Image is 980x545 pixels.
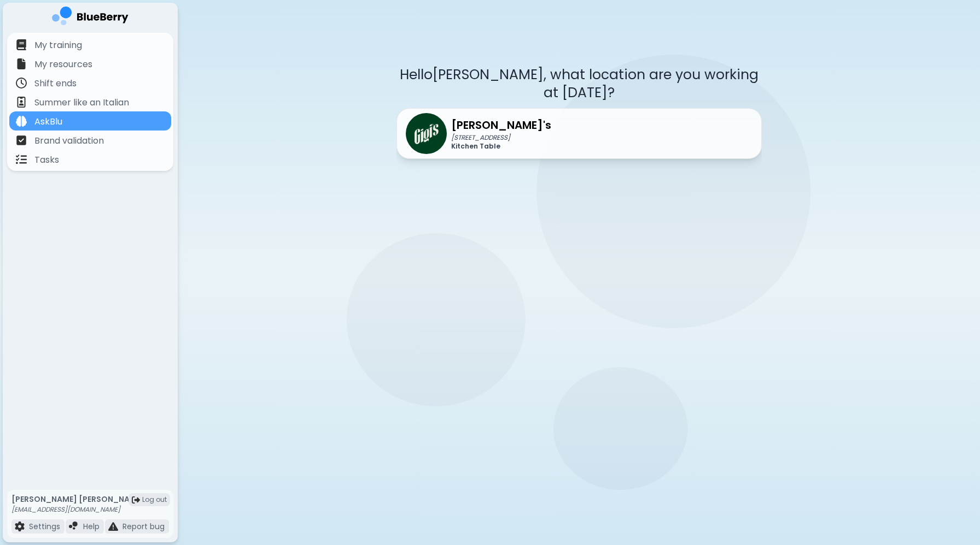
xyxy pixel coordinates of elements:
[16,135,27,146] img: file icon
[15,522,25,531] img: file icon
[11,494,144,504] p: [PERSON_NAME] [PERSON_NAME]
[451,142,551,151] p: Kitchen Table
[34,153,59,167] p: Tasks
[29,522,60,531] p: Settings
[451,133,551,142] p: [STREET_ADDRESS]
[69,522,79,531] img: file icon
[34,77,77,90] p: Shift ends
[16,154,27,165] img: file icon
[16,39,27,50] img: file icon
[16,97,27,108] img: file icon
[52,7,129,29] img: company logo
[396,108,762,159] a: company thumbnail[PERSON_NAME]'s[STREET_ADDRESS]Kitchen Table
[406,113,447,154] img: company thumbnail
[16,78,27,88] img: file icon
[34,96,129,109] p: Summer like an Italian
[451,117,551,133] p: [PERSON_NAME]'s
[108,522,118,531] img: file icon
[396,66,762,102] p: Hello [PERSON_NAME] , what location are you working at [DATE]?
[142,495,167,504] span: Log out
[132,496,140,504] img: logout
[11,505,144,514] p: [EMAIL_ADDRESS][DOMAIN_NAME]
[34,39,82,52] p: My training
[34,134,104,147] p: Brand validation
[34,58,92,71] p: My resources
[16,58,27,69] img: file icon
[16,116,27,127] img: file icon
[122,522,165,531] p: Report bug
[34,115,62,128] p: AskBlu
[83,522,100,531] p: Help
